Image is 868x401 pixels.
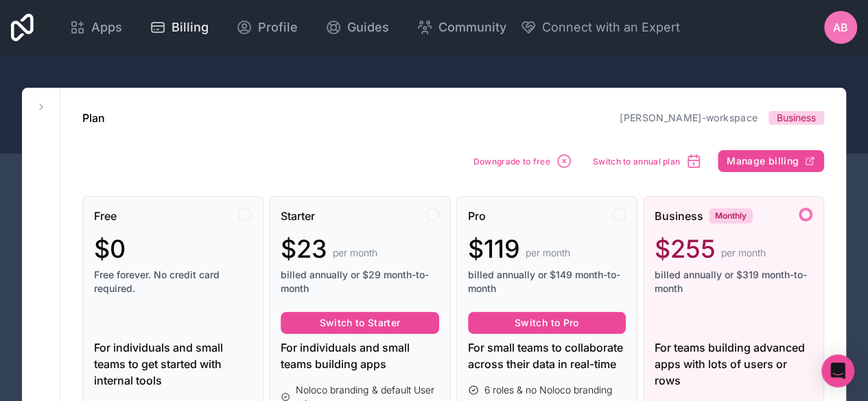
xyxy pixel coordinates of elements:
[727,155,799,167] span: Manage billing
[333,246,377,260] span: per month
[468,208,486,224] span: Pro
[347,18,389,37] span: Guides
[620,112,758,123] a: [PERSON_NAME]-workspace
[94,235,126,263] span: $0
[91,18,122,37] span: Apps
[82,110,105,126] h1: Plan
[94,339,252,389] div: For individuals and small teams to get started with internal tools
[655,208,703,224] span: Business
[438,18,506,37] span: Community
[225,12,309,42] a: Profile
[139,12,220,42] a: Billing
[468,235,520,263] span: $119
[281,339,438,372] div: For individuals and small teams building apps
[520,18,680,37] button: Connect with an Expert
[258,18,298,37] span: Profile
[406,12,517,42] a: Community
[468,339,626,372] div: For small teams to collaborate across their data in real-time
[655,339,812,389] div: For teams building advanced apps with lots of users or rows
[526,246,570,260] span: per month
[281,312,438,334] button: Switch to Starter
[777,111,816,125] span: Business
[94,208,117,224] span: Free
[473,156,550,167] span: Downgrade to free
[469,148,577,174] button: Downgrade to free
[542,18,680,37] span: Connect with an Expert
[58,12,133,42] a: Apps
[281,235,327,263] span: $23
[718,150,824,172] button: Manage billing
[172,18,209,37] span: Billing
[314,12,400,42] a: Guides
[655,268,812,295] span: billed annually or $319 month-to-month
[821,354,854,387] div: Open Intercom Messenger
[588,148,707,174] button: Switch to annual plan
[468,268,626,295] span: billed annually or $149 month-to-month
[281,268,438,295] span: billed annually or $29 month-to-month
[281,208,315,224] span: Starter
[655,235,716,263] span: $255
[94,268,252,295] span: Free forever. No credit card required.
[468,312,626,334] button: Switch to Pro
[721,246,766,260] span: per month
[593,156,680,167] span: Switch to annual plan
[709,208,753,223] div: Monthly
[833,19,848,36] span: AB
[484,383,612,397] span: 6 roles & no Noloco branding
